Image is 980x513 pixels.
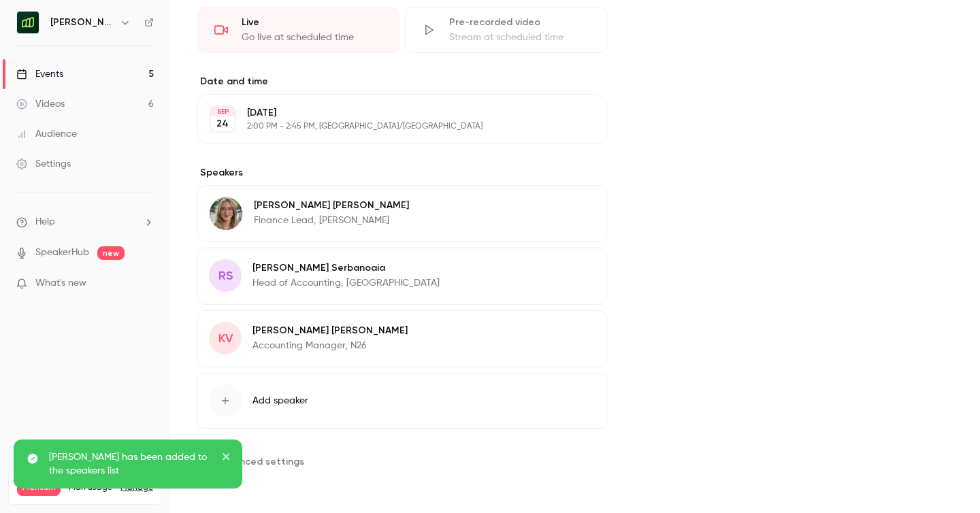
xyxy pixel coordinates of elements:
[16,215,154,229] li: help-dropdown-opener
[405,7,607,53] div: Pre-recorded videoStream at scheduled time
[222,450,231,467] button: close
[197,248,607,305] div: RS[PERSON_NAME] SerbanoaiaHead of Accounting, [GEOGRAPHIC_DATA]
[197,7,399,53] div: LiveGo live at scheduled time
[218,267,233,285] span: RS
[216,454,304,469] span: Advanced settings
[35,276,86,291] span: What's new
[35,215,55,229] span: Help
[254,199,409,212] p: [PERSON_NAME] [PERSON_NAME]
[197,166,607,180] label: Speakers
[252,276,440,290] p: Head of Accounting, [GEOGRAPHIC_DATA]
[252,324,408,337] p: [PERSON_NAME] [PERSON_NAME]
[97,246,125,260] span: new
[16,97,65,111] div: Videos
[449,31,590,44] div: Stream at scheduled time
[252,339,408,352] p: Accounting Manager, N26
[252,394,308,408] span: Add speaker
[197,185,607,242] div: Laura Lettau[PERSON_NAME] [PERSON_NAME]Finance Lead, [PERSON_NAME]
[216,117,229,131] p: 24
[35,246,89,260] a: SpeakerHub
[17,12,39,33] img: Moss UK
[49,450,212,478] p: [PERSON_NAME] has been added to the speakers list
[197,450,312,472] button: Advanced settings
[16,67,63,81] div: Events
[16,157,71,171] div: Settings
[247,121,535,132] p: 2:00 PM - 2:45 PM, [GEOGRAPHIC_DATA]/[GEOGRAPHIC_DATA]
[252,261,440,275] p: [PERSON_NAME] Serbanoaia
[50,16,114,29] h6: [PERSON_NAME] UK
[254,214,409,227] p: Finance Lead, [PERSON_NAME]
[16,127,77,141] div: Audience
[218,329,233,348] span: KV
[210,197,242,230] img: Laura Lettau
[210,107,235,116] div: SEP
[197,310,607,367] div: KV[PERSON_NAME] [PERSON_NAME]Accounting Manager, N26
[449,16,590,29] div: Pre-recorded video
[197,450,607,472] section: Advanced settings
[242,16,382,29] div: Live
[242,31,382,44] div: Go live at scheduled time
[247,106,535,120] p: [DATE]
[197,75,607,88] label: Date and time
[197,373,607,429] button: Add speaker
